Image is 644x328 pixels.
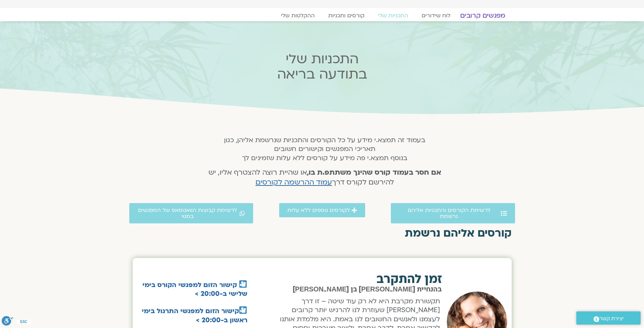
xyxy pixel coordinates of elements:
[274,12,321,19] a: ההקלטות שלי
[293,286,442,293] span: בהנחיית [PERSON_NAME] בן [PERSON_NAME]
[307,168,441,177] strong: אם חסר בעמוד קורס שהינך משתתפ.ת בו,
[137,207,238,219] span: לרשימת קבוצות הוואטסאפ של המפגשים במנוי
[239,306,247,314] img: 🎦
[371,12,415,19] a: התכניות שלי
[133,227,512,239] h2: קורסים אליהם נרשמת
[199,136,450,162] h5: בעמוד זה תמצא.י מידע על כל הקורסים והתכניות שנרשמת אליהן, כגון תאריכי המפגשים וקישורים חשובים בנו...
[199,168,450,188] h4: או שהיית רוצה להצטרף אליו, יש להירשם לקורס דרך
[415,12,457,19] a: לוח שידורים
[190,51,455,82] h2: התכניות שלי בתודעה בריאה
[142,307,247,324] a: קישור הזום למפגשי התרגול בימי ראשון ב-20:00 >
[142,281,247,298] a: קישור הזום למפגשי הקורס בימי שלישי ב-20:00 >
[287,207,350,213] span: לקורסים נוספים ללא עלות
[239,280,247,288] img: 🎦
[452,12,513,20] a: מפגשים קרובים
[129,203,253,223] a: לרשימת קבוצות הוואטסאפ של המפגשים במנוי
[279,203,365,217] a: לקורסים נוספים ללא עלות
[391,203,515,223] a: לרשימת הקורסים והתכניות אליהם נרשמת
[256,177,332,187] a: עמוד ההרשמה לקורסים
[321,12,371,19] a: קורסים ותכניות
[599,314,624,323] span: יצירת קשר
[399,207,499,219] span: לרשימת הקורסים והתכניות אליהם נרשמת
[576,311,641,325] a: יצירת קשר
[271,273,442,285] h2: זמן להתקרב
[136,12,508,19] nav: Menu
